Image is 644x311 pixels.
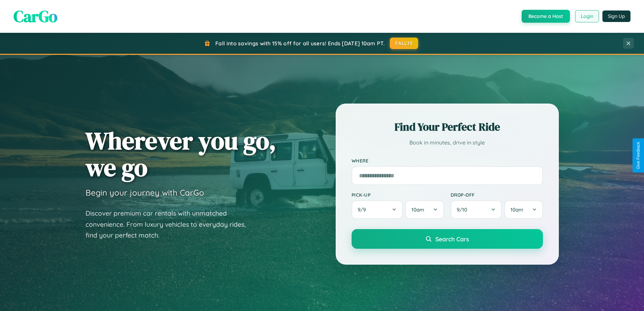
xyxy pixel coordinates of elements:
[522,10,570,23] button: Become a Host
[86,127,276,181] h1: Wherever you go, we go
[411,206,424,213] span: 10am
[636,142,641,169] div: Give Feedback
[352,138,543,148] p: Book in minutes, drive in style
[352,200,403,219] button: 9/9
[352,119,543,134] h2: Find Your Perfect Ride
[352,229,543,249] button: Search Cars
[352,192,444,198] label: Pick-up
[504,200,543,219] button: 10am
[14,5,57,27] span: CarGo
[451,200,502,219] button: 9/10
[86,208,255,241] p: Discover premium car rentals with unmatched convenience. From luxury vehicles to everyday rides, ...
[86,187,204,198] h3: Begin your journey with CarGo
[451,192,543,198] label: Drop-off
[390,38,418,49] button: FALL15
[457,206,471,213] span: 9 / 10
[352,158,543,163] label: Where
[405,200,444,219] button: 10am
[435,235,469,243] span: Search Cars
[510,206,523,213] span: 10am
[358,206,369,213] span: 9 / 9
[215,40,385,47] span: Fall into savings with 15% off for all users! Ends [DATE] 10am PT.
[602,10,630,22] button: Sign Up
[575,10,599,22] button: Login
